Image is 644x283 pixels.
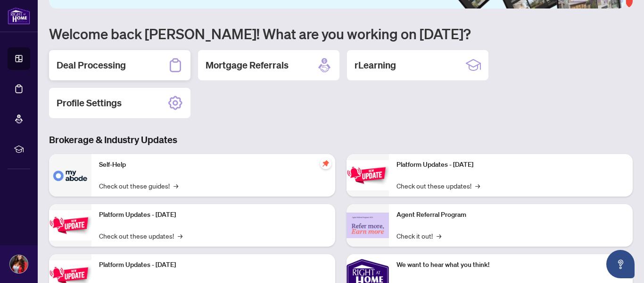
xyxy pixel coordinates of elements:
a: Check out these updates!→ [99,231,182,241]
p: We want to hear what you think! [396,260,625,270]
span: → [437,231,441,241]
span: → [178,231,182,241]
span: pushpin [320,158,331,169]
img: Platform Updates - September 16, 2025 [49,210,91,240]
p: Agent Referral Program [396,210,625,220]
h2: rLearning [355,59,396,72]
a: Check out these guides!→ [99,180,178,191]
img: logo [8,7,30,25]
h1: Welcome back [PERSON_NAME]! What are you working on [DATE]? [49,25,633,43]
a: Check out these updates!→ [396,180,480,191]
img: Platform Updates - June 23, 2025 [347,160,389,190]
h2: Mortgage Referrals [206,59,289,72]
img: Agent Referral Program [347,213,389,239]
span: → [475,180,480,191]
p: Platform Updates - [DATE] [99,210,328,220]
h2: Profile Settings [57,96,122,110]
span: → [173,180,178,191]
img: Profile Icon [10,255,28,273]
button: Open asap [606,250,635,278]
a: Check it out!→ [396,231,441,241]
p: Self-Help [99,160,328,170]
img: Self-Help [49,154,91,197]
p: Platform Updates - [DATE] [99,260,328,270]
h2: Deal Processing [57,59,126,72]
h3: Brokerage & Industry Updates [49,133,633,146]
p: Platform Updates - [DATE] [396,160,625,170]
